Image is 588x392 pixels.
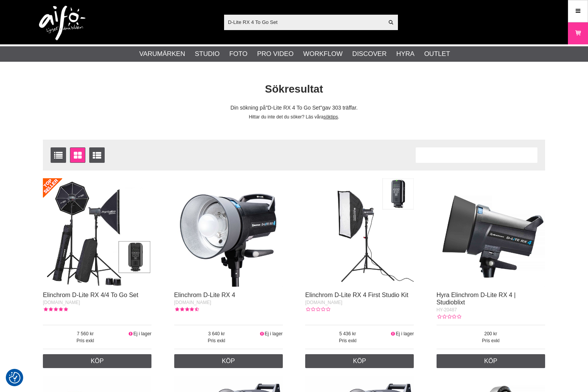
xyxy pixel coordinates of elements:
a: söktips [323,114,338,120]
span: Din sökning på gav 303 träffar. [230,105,357,111]
span: D-Lite RX 4 To Go Set [266,105,322,111]
i: Ej i lager [259,331,265,336]
a: Outlet [424,49,450,59]
a: Varumärken [139,49,185,59]
span: 3 640 [174,330,259,337]
div: Kundbetyg: 4.50 [174,306,199,313]
a: Discover [352,49,387,59]
img: logo.png [39,6,85,41]
span: 200 [437,330,545,337]
span: Pris exkl [174,337,259,344]
a: Köp [43,354,151,368]
span: 5 436 [305,330,390,337]
h1: Sökresultat [37,82,551,97]
img: Elinchrom D-Lite RX 4 First Studio Kit [305,178,414,287]
img: Revisit consent button [9,372,20,384]
a: Hyra [396,49,415,59]
span: . [338,114,339,120]
a: Elinchrom D-Lite RX 4 First Studio Kit [305,292,408,298]
i: Ej i lager [128,331,134,336]
span: Pris exkl [43,337,128,344]
a: Köp [174,354,283,368]
span: [DOMAIN_NAME] [174,300,211,305]
span: Pris exkl [437,337,545,344]
a: Köp [305,354,414,368]
span: 7 560 [43,330,128,337]
div: Kundbetyg: 5.00 [43,306,68,313]
a: Köp [437,354,545,368]
a: Foto [229,49,247,59]
span: Ej i lager [265,331,283,336]
span: Ej i lager [133,331,151,336]
a: Studio [195,49,219,59]
a: Listvisning [51,147,66,163]
span: [DOMAIN_NAME] [305,300,342,305]
div: Kundbetyg: 0 [305,306,330,313]
a: Utökad listvisning [89,147,105,163]
span: Hittar du inte det du söker? Läs våra [249,114,323,120]
i: Ej i lager [390,331,396,336]
span: [DOMAIN_NAME] [43,300,80,305]
a: Hyra Elinchrom D-Lite RX 4 | Studioblixt [437,292,516,306]
img: Elinchrom D-Lite RX 4/4 To Go Set [43,178,151,287]
a: Pro Video [257,49,293,59]
a: Elinchrom D-Lite RX 4/4 To Go Set [43,292,138,298]
div: Kundbetyg: 0 [437,313,461,320]
input: Sök produkter ... [224,16,384,28]
img: Elinchrom D-Lite RX 4 [174,178,283,287]
button: Samtyckesinställningar [9,371,20,385]
span: Ej i lager [396,331,414,336]
span: Pris exkl [305,337,390,344]
img: Hyra Elinchrom D-Lite RX 4 | Studioblixt [437,178,545,287]
a: Elinchrom D-Lite RX 4 [174,292,235,298]
a: Workflow [303,49,343,59]
span: HY-20487 [437,307,457,313]
a: Fönstervisning [70,147,85,163]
